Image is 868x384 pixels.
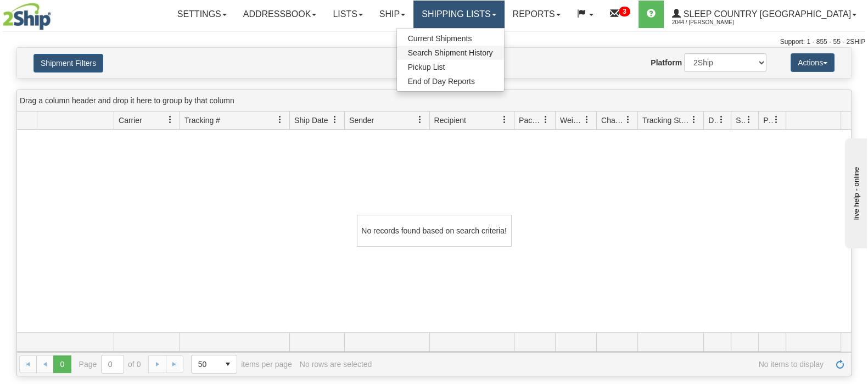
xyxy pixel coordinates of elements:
[300,360,372,369] div: No rows are selected
[271,110,289,129] a: Tracking # filter column settings
[235,1,325,28] a: Addressbook
[434,115,466,126] span: Recipient
[767,110,786,129] a: Pickup Status filter column settings
[119,115,142,126] span: Carrier
[578,110,596,129] a: Weight filter column settings
[619,110,637,129] a: Charge filter column settings
[3,3,51,30] img: logo2044.jpg
[843,136,867,248] iframe: chat widget
[831,355,849,373] a: Refresh
[371,1,413,28] a: Ship
[294,115,328,126] span: Ship Date
[519,115,542,126] span: Packages
[685,110,703,129] a: Tracking Status filter column settings
[505,1,569,28] a: Reports
[712,110,731,129] a: Delivery Status filter column settings
[79,355,141,374] span: Page of 0
[408,48,493,57] span: Search Shipment History
[8,9,102,18] div: live help - online
[191,355,237,374] span: Page sizes drop down
[601,115,624,126] span: Charge
[397,46,504,60] a: Search Shipment History
[408,77,475,86] span: End of Day Reports
[357,215,512,247] div: No records found based on search criteria!
[397,31,504,46] a: Current Shipments
[736,115,745,126] span: Shipment Issues
[219,355,237,373] span: select
[664,1,865,28] a: Sleep Country [GEOGRAPHIC_DATA] 2044 / [PERSON_NAME]
[740,110,758,129] a: Shipment Issues filter column settings
[324,1,371,28] a: Lists
[397,74,504,88] a: End of Day Reports
[349,115,374,126] span: Sender
[536,110,555,129] a: Packages filter column settings
[33,54,103,73] button: Shipment Filters
[191,355,292,374] span: items per page
[413,1,504,28] a: Shipping lists
[763,115,772,126] span: Pickup Status
[708,115,718,126] span: Delivery Status
[411,110,429,129] a: Sender filter column settings
[791,53,835,72] button: Actions
[198,359,212,370] span: 50
[3,37,865,47] div: Support: 1 - 855 - 55 - 2SHIP
[397,60,504,74] a: Pickup List
[651,57,682,68] label: Platform
[672,17,754,28] span: 2044 / [PERSON_NAME]
[408,63,445,71] span: Pickup List
[681,9,851,19] span: Sleep Country [GEOGRAPHIC_DATA]
[184,115,220,126] span: Tracking #
[560,115,583,126] span: Weight
[495,110,514,129] a: Recipient filter column settings
[169,1,235,28] a: Settings
[326,110,344,129] a: Ship Date filter column settings
[379,360,824,369] span: No items to display
[161,110,180,129] a: Carrier filter column settings
[619,7,630,16] sup: 3
[408,34,472,43] span: Current Shipments
[53,355,71,373] span: Page 0
[602,1,639,28] a: 3
[17,90,851,112] div: grid grouping header
[642,115,690,126] span: Tracking Status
